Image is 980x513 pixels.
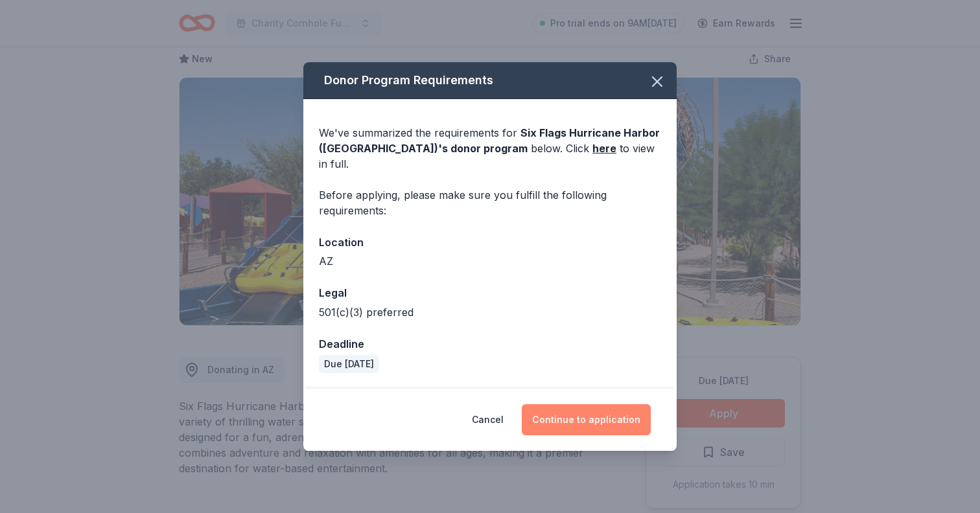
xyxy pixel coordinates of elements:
[319,304,661,320] div: 501(c)(3) preferred
[522,404,651,435] button: Continue to application
[472,404,504,435] button: Cancel
[303,62,677,99] div: Donor Program Requirements
[319,336,661,352] div: Deadline
[319,187,661,218] div: Before applying, please make sure you fulfill the following requirements:
[319,355,379,373] div: Due [DATE]
[319,253,661,269] div: AZ
[319,284,661,301] div: Legal
[592,141,616,156] a: here
[319,234,661,251] div: Location
[319,125,661,172] div: We've summarized the requirements for below. Click to view in full.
